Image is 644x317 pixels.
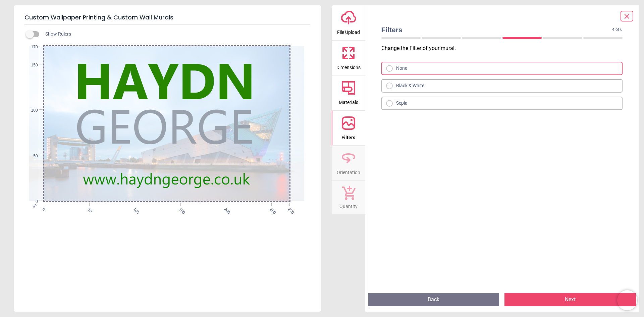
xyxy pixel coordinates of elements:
[396,65,407,72] div: None
[332,5,365,40] button: File Upload
[223,207,227,211] span: 200
[339,200,358,210] span: Quantity
[25,62,38,68] span: 150
[332,181,365,214] button: Quantity
[132,207,136,211] span: 100
[396,100,408,107] div: Sepia
[41,207,45,211] span: 0
[25,199,38,205] span: 0
[381,45,628,52] p: Change the Filter of your mural .
[86,207,91,211] span: 50
[25,44,38,50] span: 170
[286,207,291,211] span: 270
[332,146,365,180] button: Orientation
[268,207,273,211] span: 250
[30,30,321,38] div: Show Rulers
[617,290,637,310] iframe: Brevo live chat
[504,293,636,306] button: Next
[381,25,612,35] span: Filters
[332,41,365,75] button: Dimensions
[612,27,623,33] span: 4 of 6
[337,26,360,36] span: File Upload
[177,207,182,211] span: 150
[25,153,38,159] span: 50
[31,203,37,209] span: cm
[24,11,310,25] h5: Custom Wallpaper Printing & Custom Wall Murals
[332,111,365,146] button: Filters
[341,131,355,141] span: Filters
[332,75,365,110] button: Materials
[336,61,361,71] span: Dimensions
[339,96,358,106] span: Materials
[337,166,360,176] span: Orientation
[25,108,38,113] span: 100
[368,293,499,306] button: Back
[396,83,424,89] div: Black & White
